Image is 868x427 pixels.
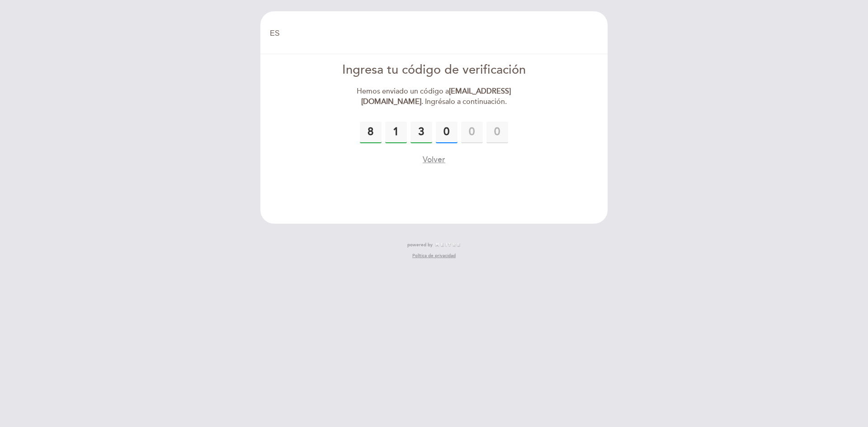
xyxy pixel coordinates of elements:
[435,243,461,247] img: MEITRE
[385,122,407,143] input: 0
[412,253,456,259] a: Política de privacidad
[461,122,483,143] input: 0
[407,242,461,248] a: powered by
[407,242,433,248] span: powered by
[330,86,538,107] div: Hemos enviado un código a . Ingrésalo a continuación.
[361,87,511,106] strong: [EMAIL_ADDRESS][DOMAIN_NAME]
[330,61,538,79] div: Ingresa tu código de verificación
[436,122,458,143] input: 0
[360,122,382,143] input: 0
[410,122,432,143] input: 0
[423,154,445,165] button: Volver
[486,122,508,143] input: 0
